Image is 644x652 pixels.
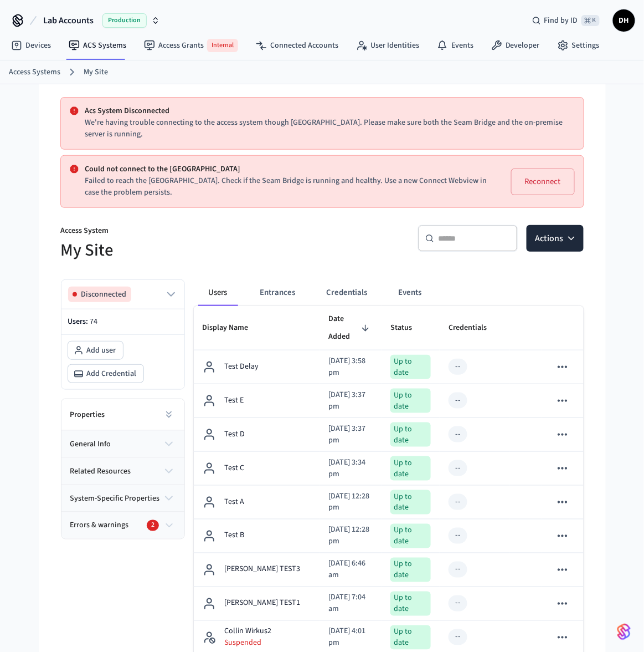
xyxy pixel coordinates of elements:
[61,239,316,262] h5: My Site
[390,456,431,481] div: Up to date
[9,67,60,78] a: Access Systems
[2,35,60,55] a: Devices
[61,225,316,239] p: Access System
[527,225,584,252] button: Actions
[482,35,549,55] a: Developer
[455,429,461,440] div: --
[70,439,111,450] span: general info
[90,316,98,327] span: 74
[251,279,305,306] button: Entrances
[70,409,105,420] h2: Properties
[60,35,135,55] a: ACS Systems
[247,35,347,55] a: Connected Accounts
[225,361,259,373] p: Test Delay
[390,625,431,650] div: Up to date
[328,592,373,615] p: [DATE] 7:04 am
[68,365,143,383] button: Add Credential
[43,14,94,27] span: Lab Accounts
[70,520,129,532] span: Errors & warnings
[455,361,461,373] div: --
[328,491,373,514] p: [DATE] 12:28 pm
[87,345,116,356] span: Add user
[347,35,428,55] a: User Identities
[85,175,489,198] p: Failed to reach the [GEOGRAPHIC_DATA]. Check if the Seam Bridge is running and healthy. Use a new...
[225,462,245,474] p: Test C
[225,395,244,406] p: Test E
[455,564,461,575] div: --
[390,490,431,515] div: Up to date
[455,462,461,474] div: --
[390,524,431,548] div: Up to date
[581,15,600,26] span: ⌘ K
[225,496,245,508] p: Test A
[390,422,431,447] div: Up to date
[70,466,131,477] span: related resources
[328,389,373,412] p: [DATE] 3:37 pm
[455,530,461,542] div: --
[225,638,272,649] p: Suspended
[203,319,263,337] span: Display Name
[225,564,301,575] p: [PERSON_NAME] TEST3
[455,631,461,643] div: --
[390,279,431,306] button: Events
[198,279,238,306] button: Users
[328,423,373,446] p: [DATE] 3:37 pm
[328,524,373,548] p: [DATE] 12:28 pm
[613,9,635,32] button: DH
[135,34,247,57] a: Access GrantsInternal
[549,35,609,55] a: Settings
[328,310,373,345] span: Date Added
[225,429,245,440] p: Test D
[87,368,137,379] span: Add Credential
[455,598,461,609] div: --
[84,67,108,78] a: My Site
[147,520,159,531] div: 2
[523,11,609,30] div: Find by ID⌘ K
[225,598,301,609] p: [PERSON_NAME] TEST1
[390,592,431,616] div: Up to date
[449,319,501,337] span: Credentials
[390,319,426,337] span: Status
[61,512,184,539] button: Errors & warnings2
[85,105,575,117] p: Acs System Disconnected
[318,279,377,306] button: Credentials
[102,13,147,28] span: Production
[70,493,160,505] span: system-specific properties
[68,316,178,328] p: Users:
[225,530,245,542] p: Test B
[61,458,184,485] button: related resources
[511,169,575,195] button: Reconnect
[328,626,373,649] p: [DATE] 4:01 pm
[68,342,123,359] button: Add user
[85,117,575,140] p: We're having trouble connecting to the access system though [GEOGRAPHIC_DATA]. Please make sure b...
[225,626,272,638] p: Collin Wirkus2
[61,431,184,457] button: general info
[390,558,431,582] div: Up to date
[207,39,238,52] span: Internal
[328,457,373,480] p: [DATE] 3:34 pm
[328,558,373,582] p: [DATE] 6:46 am
[328,355,373,379] p: [DATE] 3:58 pm
[390,389,431,413] div: Up to date
[617,623,631,641] img: SeamLogoGradient.69752ec5.svg
[455,496,461,508] div: --
[61,485,184,512] button: system-specific properties
[81,289,127,300] span: Disconnected
[85,164,489,175] p: Could not connect to the [GEOGRAPHIC_DATA]
[390,355,431,379] div: Up to date
[428,35,482,55] a: Events
[455,395,461,406] div: --
[544,15,578,26] span: Find by ID
[68,287,178,302] button: Disconnected
[614,11,634,30] span: DH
